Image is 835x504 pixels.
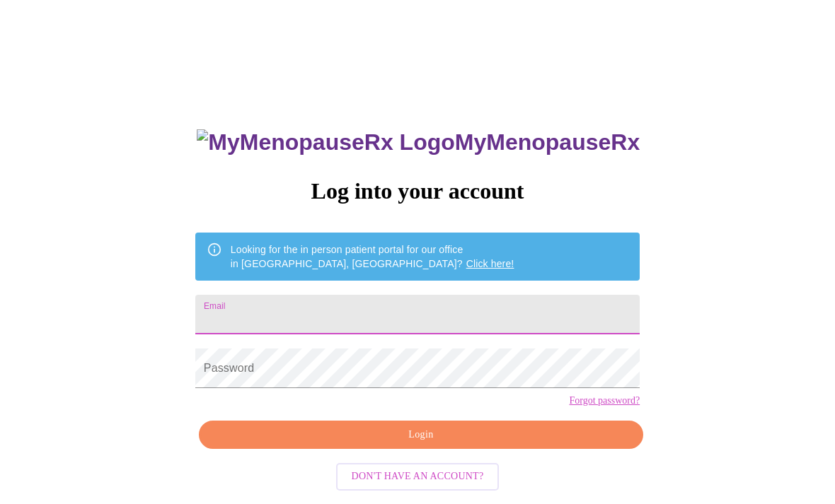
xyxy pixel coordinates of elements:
[569,395,640,406] a: Forgot password?
[215,426,627,444] span: Login
[336,463,500,491] button: Don't have an account?
[333,469,503,481] a: Don't have an account?
[197,129,640,156] h3: MyMenopauseRx
[197,129,454,156] img: MyMenopauseRx Logo
[199,421,643,450] button: Login
[195,178,640,204] h3: Log into your account
[231,237,514,276] div: Looking for the in person patient portal for our office in [GEOGRAPHIC_DATA], [GEOGRAPHIC_DATA]?
[466,258,514,269] a: Click here!
[352,468,484,486] span: Don't have an account?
